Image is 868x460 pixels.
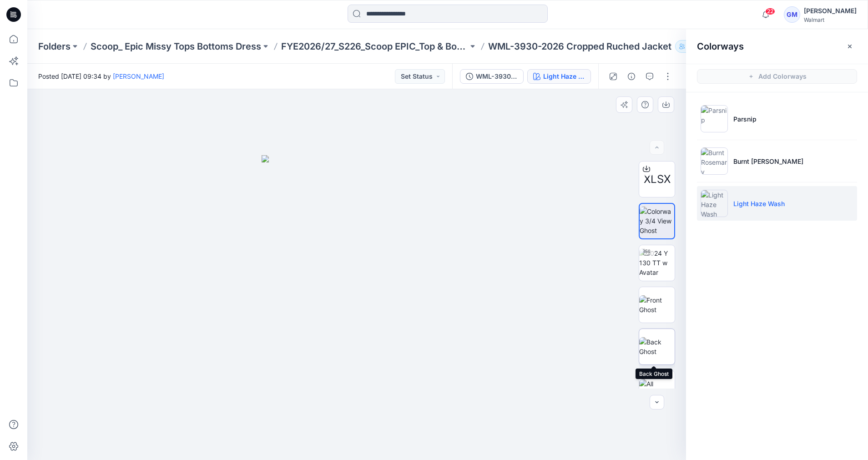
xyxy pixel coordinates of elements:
div: Light Haze Wash [543,71,585,81]
div: Walmart [804,16,857,23]
p: Parsnip [733,114,757,124]
span: 22 [765,8,775,15]
div: GM [784,6,800,23]
a: [PERSON_NAME] [113,72,164,80]
img: Back Ghost [639,337,675,356]
div: WML-3930-2026 Cropped Jacket_Full Colorway [476,71,518,81]
a: Folders [38,40,71,53]
img: 2024 Y 130 TT w Avatar [639,248,675,277]
img: All colorways [639,379,675,398]
img: Burnt Rosemary [701,147,728,175]
img: Front Ghost [639,295,675,314]
img: Light Haze Wash [701,190,728,217]
button: Details [624,69,639,84]
button: Light Haze Wash [527,69,591,84]
span: XLSX [644,171,671,187]
div: [PERSON_NAME] [804,5,857,16]
img: Colorway 3/4 View Ghost [640,207,674,235]
p: Light Haze Wash [733,199,785,208]
h2: Colorways [697,41,744,52]
a: Scoop_ Epic Missy Tops Bottoms Dress [91,40,261,53]
a: FYE2026/27_S226_Scoop EPIC_Top & Bottom [281,40,468,53]
p: WML-3930-2026 Cropped Ruched Jacket [488,40,671,53]
span: Posted [DATE] 09:34 by [38,71,164,81]
button: WML-3930-2026 Cropped Jacket_Full Colorway [460,69,524,84]
p: Burnt [PERSON_NAME] [733,157,803,166]
button: 11 [675,40,702,53]
img: Parsnip [701,105,728,132]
